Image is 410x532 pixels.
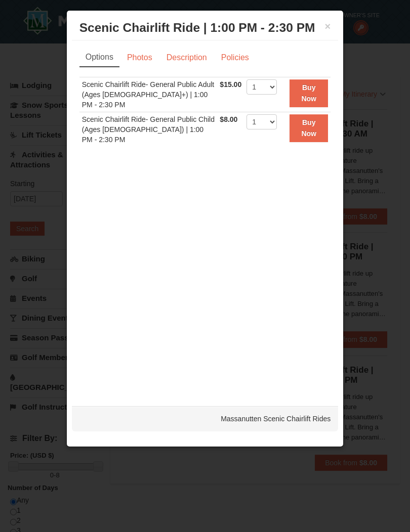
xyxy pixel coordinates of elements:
[301,83,316,103] strong: Buy Now
[301,118,316,138] strong: Buy Now
[325,21,331,31] button: ×
[220,80,241,88] span: $15.00
[220,115,237,123] span: $8.00
[79,77,218,112] td: Scenic Chairlift Ride- General Public Adult (Ages [DEMOGRAPHIC_DATA]+) | 1:00 PM - 2:30 PM
[160,48,214,67] a: Description
[79,20,331,35] h3: Scenic Chairlift Ride | 1:00 PM - 2:30 PM
[290,79,328,107] button: Buy Now
[215,48,256,67] a: Policies
[79,112,218,147] td: Scenic Chairlift Ride- General Public Child (Ages [DEMOGRAPHIC_DATA]) | 1:00 PM - 2:30 PM
[79,48,119,67] a: Options
[290,114,328,142] button: Buy Now
[120,48,159,67] a: Photos
[72,406,339,431] div: Massanutten Scenic Chairlift Rides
